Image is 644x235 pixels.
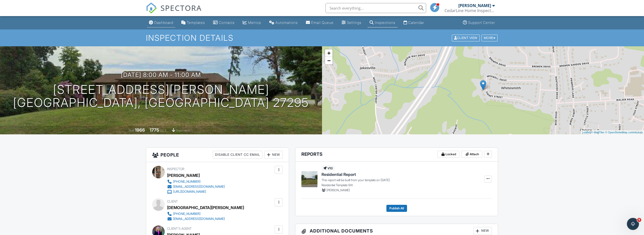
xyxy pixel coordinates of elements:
[187,20,205,25] div: Templates
[173,180,200,184] div: [PHONE_NUMBER]
[150,127,159,133] div: 1775
[267,18,300,27] a: Automations (Basic)
[368,18,397,27] a: Inspections
[408,20,424,25] div: Calendar
[211,18,237,27] a: Contacts
[146,33,498,42] h1: Inspection Details
[146,3,157,14] img: The Best Home Inspection Software - Spectora
[481,34,498,41] div: More
[146,7,202,17] a: SPECTORA
[179,18,207,27] a: Templates
[591,131,605,134] a: © MapTiler
[173,185,225,189] div: [EMAIL_ADDRESS][DOMAIN_NAME]
[146,148,289,162] h3: People
[154,20,173,25] div: Dashboard
[451,36,481,40] a: Client View
[581,130,644,135] div: |
[160,3,202,13] span: SPECTORA
[173,212,200,216] div: [PHONE_NUMBER]
[167,204,244,211] div: [DEMOGRAPHIC_DATA][PERSON_NAME]
[248,20,261,25] div: Metrics
[375,20,395,25] div: Inspections
[167,200,178,203] span: Client
[461,18,497,27] a: Support Center
[13,83,309,110] h1: [STREET_ADDRESS][PERSON_NAME] [GEOGRAPHIC_DATA], [GEOGRAPHIC_DATA] 27295
[167,211,240,216] a: [PHONE_NUMBER]
[325,49,333,57] a: Zoom in
[304,18,336,27] a: Email Queue
[473,227,492,235] div: New
[627,218,639,230] iframe: Intercom live chat
[167,184,225,189] a: [EMAIL_ADDRESS][DOMAIN_NAME]
[135,127,145,133] div: 1966
[167,216,240,221] a: [EMAIL_ADDRESS][DOMAIN_NAME]
[311,20,334,25] div: Email Queue
[264,151,283,159] div: New
[147,18,175,27] a: Dashboard
[129,129,134,132] span: Built
[176,129,190,132] span: basement
[582,131,590,134] a: Leaflet
[167,179,225,184] a: [PHONE_NUMBER]
[445,8,495,13] div: CedarLine Home Inspections
[241,18,263,27] a: Metrics
[468,20,495,25] div: Support Center
[167,189,225,194] a: [URL][DOMAIN_NAME]
[173,217,225,221] div: [EMAIL_ADDRESS][DOMAIN_NAME]
[160,129,167,132] span: sq. ft.
[167,172,200,179] div: [PERSON_NAME]
[167,227,192,230] span: Client's Agent
[637,218,641,222] span: 9
[605,131,643,134] a: © OpenStreetMap contributors
[173,190,206,194] div: [URL][DOMAIN_NAME]
[452,34,480,41] div: Client View
[167,167,184,171] span: Inspector
[275,20,298,25] div: Automations
[219,20,235,25] div: Contacts
[401,18,426,27] a: Calendar
[458,3,491,8] div: [PERSON_NAME]
[347,20,361,25] div: Settings
[121,71,201,78] h3: [DATE] 8:00 am - 11:00 am
[326,3,426,13] input: Search everything...
[325,57,333,64] a: Zoom out
[213,151,262,159] div: Disable Client CC Email
[340,18,364,27] a: Settings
